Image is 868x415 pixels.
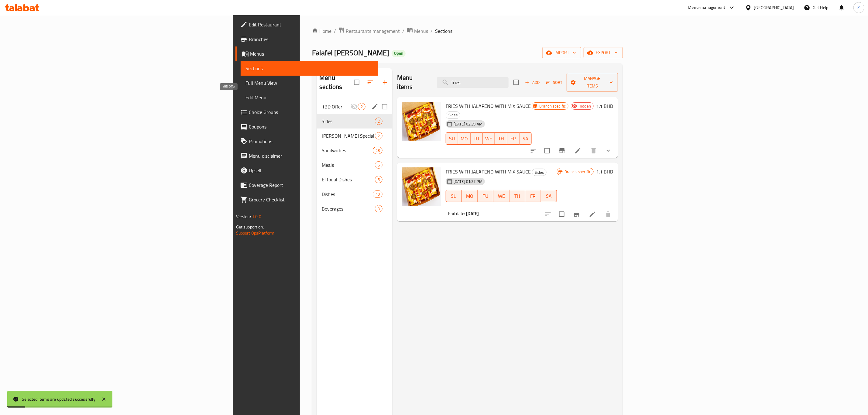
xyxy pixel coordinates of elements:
[528,192,539,201] span: FR
[241,61,378,76] a: Sections
[437,77,509,88] input: search
[322,190,372,198] span: Dishes
[555,143,569,158] button: Branch-specific-item
[235,178,378,192] a: Coverage Report
[351,103,358,110] svg: Inactive section
[446,190,462,202] button: SU
[510,134,517,143] span: FR
[241,76,378,90] a: Full Menu View
[378,75,392,90] button: Add section
[245,65,373,72] span: Sections
[523,78,542,87] button: Add
[512,192,523,201] span: TH
[235,192,378,207] a: Grocery Checklist
[249,196,373,203] span: Grocery Checklist
[375,177,382,183] span: 5
[596,167,613,176] h6: 1.1 BHD
[461,134,468,143] span: MO
[754,4,794,11] div: [GEOGRAPHIC_DATA]
[317,187,392,201] div: Dishes10
[322,161,375,169] span: Meals
[544,192,554,201] span: SA
[373,191,382,197] span: 10
[414,27,428,35] span: Menus
[466,210,479,218] b: [DATE]
[493,190,509,202] button: WE
[241,90,378,105] a: Edit Menu
[235,119,378,134] a: Coupons
[524,79,540,86] span: Add
[322,205,375,212] span: Beverages
[446,167,531,176] span: FRIES WITH JALAPENO WITH MIX SAUCE
[605,147,612,154] svg: Show Choices
[464,192,475,201] span: MO
[250,50,373,57] span: Menus
[322,147,372,154] span: Sandwiches
[458,132,470,145] button: MO
[235,46,378,61] a: Menus
[322,132,375,139] span: [PERSON_NAME] Special
[317,158,392,172] div: Meals6
[397,73,430,91] h2: Menu items
[402,102,441,141] img: FRIES WITH JALAPENO WITH MIX SAUCE
[317,114,392,129] div: Sides2
[392,50,406,57] div: Open
[483,132,495,145] button: WE
[586,143,601,158] button: delete
[547,49,576,57] span: import
[235,32,378,46] a: Branches
[435,27,452,35] span: Sections
[471,132,483,145] button: TU
[252,213,261,221] span: 1.0.0
[601,207,616,221] button: delete
[495,132,507,145] button: TH
[478,190,493,202] button: TU
[402,27,404,35] li: /
[317,129,392,143] div: [PERSON_NAME] Special2
[236,213,251,221] span: Version:
[520,132,532,145] button: SA
[588,49,618,57] span: export
[350,76,363,89] span: Select all sections
[375,162,382,168] span: 6
[235,163,378,178] a: Upsell
[858,4,860,11] span: Z
[485,134,492,143] span: WE
[373,190,383,198] div: items
[402,167,441,206] img: FRIES WITH JALAPENO WITH MIX SAUCE
[375,132,383,139] div: items
[375,161,383,169] div: items
[544,78,564,87] button: Sort
[322,176,375,183] span: El foual Dishes
[312,27,623,35] nav: breadcrumb
[235,134,378,149] a: Promotions
[571,75,613,90] span: Manage items
[375,118,382,124] span: 2
[601,143,616,158] button: show more
[562,169,593,175] span: Branch specific
[569,207,584,221] button: Branch-specific-item
[22,396,95,403] div: Selected items are updated successfully
[249,138,373,145] span: Promotions
[236,229,275,237] a: Support.OpsPlatform
[317,143,392,158] div: Sandwiches28
[375,176,383,183] div: items
[249,167,373,174] span: Upsell
[473,134,480,143] span: TU
[542,47,581,58] button: import
[235,17,378,32] a: Edit Restaurant
[448,192,459,201] span: SU
[555,208,568,221] span: Select to update
[407,27,428,35] a: Menus
[249,21,373,28] span: Edit Restaurant
[522,134,529,143] span: SA
[507,132,520,145] button: FR
[249,36,373,43] span: Branches
[446,101,531,111] span: FRIES WITH JALAPENO WITH MIX SAUCE
[317,97,392,218] nav: Menu sections
[567,73,618,92] button: Manage items
[431,27,433,35] li: /
[525,190,541,202] button: FR
[317,99,392,114] div: 1BD Offer2edit
[496,192,507,201] span: WE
